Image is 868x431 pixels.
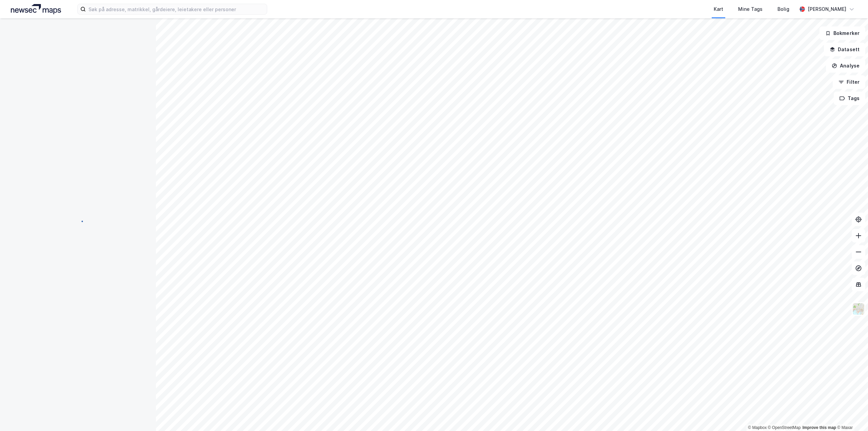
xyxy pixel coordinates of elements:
[852,302,865,315] img: Z
[826,59,865,73] button: Analyse
[834,92,865,105] button: Tags
[808,5,846,13] div: [PERSON_NAME]
[834,398,868,431] iframe: Chat Widget
[820,26,865,40] button: Bokmerker
[738,5,763,13] div: Mine Tags
[824,43,865,56] button: Datasett
[833,75,865,89] button: Filter
[73,215,83,226] img: spinner.a6d8c91a73a9ac5275cf975e30b51cfb.svg
[714,5,723,13] div: Kart
[86,4,267,14] input: Søk på adresse, matrikkel, gårdeiere, leietakere eller personer
[803,425,836,430] a: Improve this map
[777,5,789,13] div: Bolig
[768,425,801,430] a: OpenStreetMap
[11,4,61,14] img: logo.a4113a55bc3d86da70a041830d287a7e.svg
[834,398,868,431] div: Kontrollprogram for chat
[748,425,767,430] a: Mapbox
